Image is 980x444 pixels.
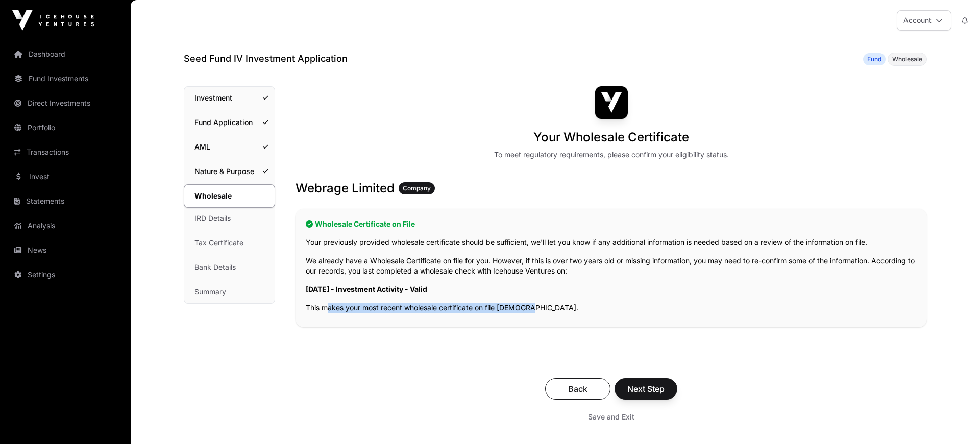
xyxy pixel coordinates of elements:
[306,237,917,248] p: Your previously provided wholesale certificate should be sufficient, we'll let you know if any ad...
[929,395,980,444] iframe: Chat Widget
[8,165,122,188] a: Invest
[12,10,94,31] img: Icehouse Ventures Logo
[8,263,122,286] a: Settings
[184,160,275,183] a: Nature & Purpose
[8,214,122,237] a: Analysis
[8,67,122,90] a: Fund Investments
[184,207,275,230] a: IRD Details
[184,184,275,208] a: Wholesale
[184,136,275,158] a: AML
[494,150,729,160] div: To meet regulatory requirements, please confirm your eligibility status.
[184,52,348,66] h1: Seed Fund IV Investment Application
[8,141,122,163] a: Transactions
[184,111,275,134] a: Fund Application
[184,87,275,109] a: Investment
[8,116,122,139] a: Portfolio
[897,10,951,31] button: Account
[627,383,665,395] span: Next Step
[533,129,689,145] h1: Your Wholesale Certificate
[8,239,122,261] a: News
[545,378,610,400] button: Back
[8,43,122,65] a: Dashboard
[8,190,122,212] a: Statements
[576,408,647,426] button: Save and Exit
[595,86,628,119] img: Seed Fund IV
[184,232,275,254] a: Tax Certificate
[306,284,917,294] p: [DATE] - Investment Activity - Valid
[184,256,275,279] a: Bank Details
[892,55,922,63] span: Wholesale
[558,383,598,395] span: Back
[8,92,122,114] a: Direct Investments
[306,256,917,276] p: We already have a Wholesale Certificate on file for you. However, if this is over two years old o...
[306,219,917,229] h2: Wholesale Certificate on File
[296,180,927,196] h3: Webrage Limited
[588,412,634,422] span: Save and Exit
[615,378,677,400] button: Next Step
[306,303,917,313] p: This makes your most recent wholesale certificate on file [DEMOGRAPHIC_DATA].
[867,55,881,63] span: Fund
[184,281,275,303] a: Summary
[403,184,431,192] span: Company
